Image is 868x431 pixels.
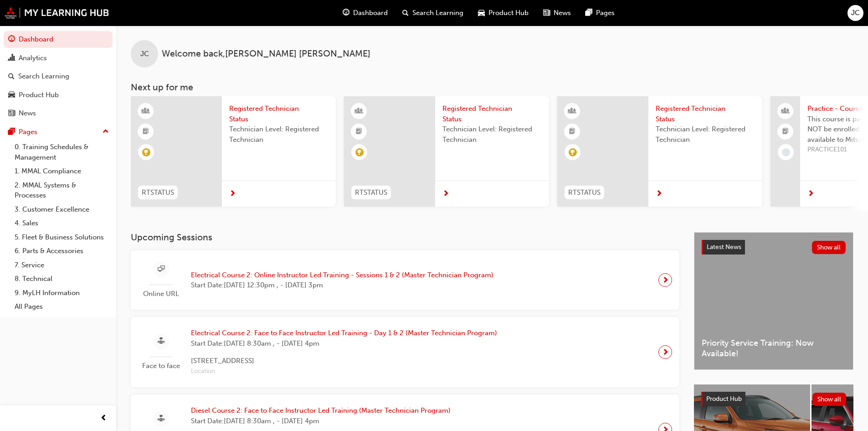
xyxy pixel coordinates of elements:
[596,8,615,18] span: Pages
[586,7,592,19] span: pages-icon
[11,178,113,203] a: 2. MMAL Systems & Processes
[578,4,622,22] a: pages-iconPages
[568,187,601,198] span: RTSTATUS
[812,241,846,254] button: Show all
[4,50,113,67] a: Analytics
[402,7,409,19] span: search-icon
[8,36,15,44] span: guage-icon
[4,124,113,140] button: Pages
[536,4,578,22] a: news-iconNews
[355,187,387,198] span: RTSTATUS
[18,71,69,82] div: Search Learning
[557,96,762,207] a: RTSTATUSRegistered Technician StatusTechnician Level: Registered Technician
[554,8,571,18] span: News
[707,243,741,251] span: Latest News
[442,124,542,145] span: Technician Level: Registered Technician
[11,300,113,314] a: All Pages
[353,8,388,18] span: Dashboard
[191,338,497,349] span: Start Date: [DATE] 8:30am , - [DATE] 4pm
[11,272,113,286] a: 8. Technical
[229,190,236,198] span: next-icon
[8,54,15,62] span: chart-icon
[782,105,789,117] span: people-icon
[19,108,36,119] div: News
[19,90,59,100] div: Product Hub
[158,413,164,425] span: sessionType_FACE_TO_FACE-icon
[812,393,847,406] button: Show all
[442,104,542,124] span: Registered Technician Status
[356,105,362,117] span: learningResourceType_INSTRUCTOR_LED-icon
[656,124,755,145] span: Technician Level: Registered Technician
[116,82,868,93] h3: Next up for me
[471,4,536,22] a: car-iconProduct Hub
[11,258,113,272] a: 7. Service
[488,8,529,18] span: Product Hub
[782,126,789,138] span: booktick-icon
[847,5,863,21] button: JC
[543,7,550,19] span: news-icon
[569,105,575,117] span: learningResourceType_INSTRUCTOR_LED-icon
[158,264,164,275] span: sessionType_ONLINE_URL-icon
[143,126,149,138] span: booktick-icon
[656,104,755,124] span: Registered Technician Status
[191,366,497,377] span: Location
[4,31,113,48] a: Dashboard
[694,232,853,370] a: Latest NewsShow allPriority Service Training: Now Available!
[162,49,370,59] span: Welcome back , [PERSON_NAME] [PERSON_NAME]
[131,96,336,207] a: RTSTATUSRegistered Technician StatusTechnician Level: Registered Technician
[355,148,364,156] span: learningRecordVerb_ACHIEVE-icon
[851,8,860,18] span: JC
[142,148,150,156] span: learningRecordVerb_ACHIEVE-icon
[138,361,184,371] span: Face to face
[8,73,15,81] span: search-icon
[138,289,184,299] span: Online URL
[11,140,113,164] a: 0. Training Schedules & Management
[442,190,449,198] span: next-icon
[19,53,47,63] div: Analytics
[4,105,113,122] a: News
[656,190,663,198] span: next-icon
[191,328,497,338] span: Electrical Course 2: Face to Face Instructor Led Training - Day 1 & 2 (Master Technician Program)
[143,105,149,117] span: learningResourceType_INSTRUCTOR_LED-icon
[395,4,471,22] a: search-iconSearch Learning
[569,148,577,156] span: learningRecordVerb_ACHIEVE-icon
[356,126,362,138] span: booktick-icon
[344,96,549,207] a: RTSTATUSRegistered Technician StatusTechnician Level: Registered Technician
[343,7,349,19] span: guage-icon
[191,280,493,291] span: Start Date: [DATE] 12:30pm , - [DATE] 3pm
[229,124,329,145] span: Technician Level: Registered Technician
[103,126,109,138] span: up-icon
[4,87,113,104] a: Product Hub
[4,68,113,85] a: Search Learning
[191,416,451,426] span: Start Date: [DATE] 8:30am , - [DATE] 4pm
[807,190,814,198] span: next-icon
[19,127,37,137] div: Pages
[335,4,395,22] a: guage-iconDashboard
[11,244,113,258] a: 6. Parts & Accessories
[782,148,790,156] span: learningRecordVerb_NONE-icon
[8,91,15,99] span: car-icon
[229,104,329,124] span: Registered Technician Status
[138,324,672,380] a: Face to faceElectrical Course 2: Face to Face Instructor Led Training - Day 1 & 2 (Master Technic...
[11,216,113,230] a: 4. Sales
[140,49,149,59] span: JC
[158,336,164,347] span: sessionType_FACE_TO_FACE-icon
[702,240,846,254] a: Latest NewsShow all
[11,286,113,300] a: 9. MyLH Information
[701,392,846,406] a: Product HubShow all
[5,7,109,19] img: mmal
[191,270,493,280] span: Electrical Course 2: Online Instructor Led Training - Sessions 1 & 2 (Master Technician Program)
[142,187,174,198] span: RTSTATUS
[11,164,113,178] a: 1. MMAL Compliance
[100,413,107,424] span: prev-icon
[131,232,679,243] h3: Upcoming Sessions
[662,274,669,286] span: next-icon
[702,338,846,358] span: Priority Service Training: Now Available!
[4,29,113,124] button: DashboardAnalyticsSearch LearningProduct HubNews
[662,346,669,358] span: next-icon
[191,405,451,416] span: Diesel Course 2: Face to Face Instructor Led Training (Master Technician Program)
[11,230,113,244] a: 5. Fleet & Business Solutions
[8,128,15,136] span: pages-icon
